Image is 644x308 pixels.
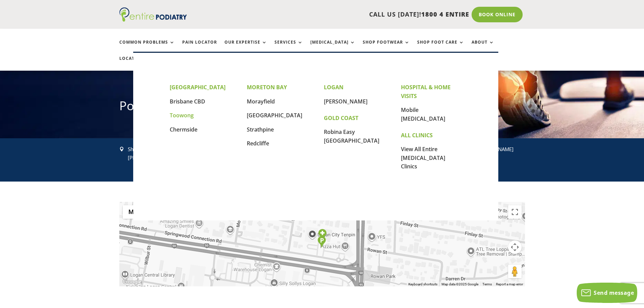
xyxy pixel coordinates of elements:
span:  [119,147,124,151]
a: Book Online [472,7,523,22]
a: Chermside [170,126,197,133]
img: Google [121,278,143,286]
a: View All Entire [MEDICAL_DATA] Clinics [401,145,445,170]
button: Show street map [123,205,146,219]
strong: HOSPITAL & HOME VISITS [401,84,451,100]
span: Send message [594,289,634,297]
button: Toggle fullscreen view [508,205,522,219]
a: About [472,40,494,54]
h1: Podiatrist [PERSON_NAME] [119,97,525,118]
div: Entire Podiatry Logan [318,229,327,241]
button: Drag Pegman onto the map to open Street View [508,265,522,278]
span: 1800 4 ENTIRE [421,10,469,18]
a: Common Problems [119,40,175,54]
a: Open this area in Google Maps (opens a new window) [121,278,143,286]
p: Shop [STREET_ADDRESS][PERSON_NAME] [128,145,215,162]
a: Locations [119,56,153,71]
a: [MEDICAL_DATA] [310,40,355,54]
strong: ALL CLINICS [401,132,433,139]
a: Morayfield [247,98,275,105]
a: Brisbane CBD [170,98,205,105]
a: [PERSON_NAME] [324,98,367,105]
strong: LOGAN [324,84,343,91]
a: Terms [482,282,492,286]
a: Shop Footwear [363,40,410,54]
img: logo (1) [119,7,187,22]
button: Map camera controls [508,240,522,254]
p: CALL US [DATE]! [213,10,469,19]
strong: [GEOGRAPHIC_DATA] [170,84,225,91]
span: Map data ©2025 Google [442,282,478,286]
a: Services [275,40,303,54]
button: Send message [577,283,637,303]
a: Robina Easy [GEOGRAPHIC_DATA] [324,128,379,144]
div: Parking [317,236,326,248]
a: Pain Locator [182,40,217,54]
a: Redcliffe [247,140,269,147]
a: Shop Foot Care [417,40,464,54]
a: Toowong [170,112,194,119]
button: Keyboard shortcuts [408,282,437,287]
a: Strathpine [247,126,274,133]
a: Report a map error [496,282,523,286]
a: Mobile [MEDICAL_DATA] [401,106,445,122]
strong: GOLD COAST [324,114,358,122]
strong: MORETON BAY [247,84,287,91]
a: Our Expertise [224,40,267,54]
a: [GEOGRAPHIC_DATA] [247,112,302,119]
a: Entire Podiatry [119,16,187,23]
